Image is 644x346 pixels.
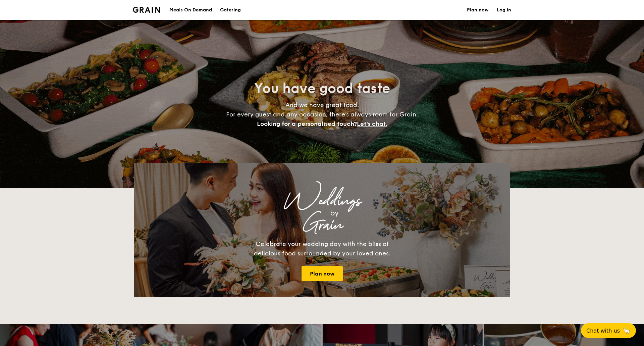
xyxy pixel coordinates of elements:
[623,327,631,335] span: 🦙
[133,7,160,13] img: Grain
[193,195,451,207] div: Weddings
[247,239,397,258] div: Celebrate your wedding day with the bliss of delicious food surrounded by your loved ones.
[586,328,620,334] span: Chat with us
[302,266,343,281] a: Plan now
[357,120,387,128] span: Let's chat.
[218,207,451,219] div: by
[133,7,160,13] a: Logotype
[581,323,636,338] button: Chat with us🦙
[193,219,451,231] div: Grain
[134,156,510,163] div: Loading menus magically...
